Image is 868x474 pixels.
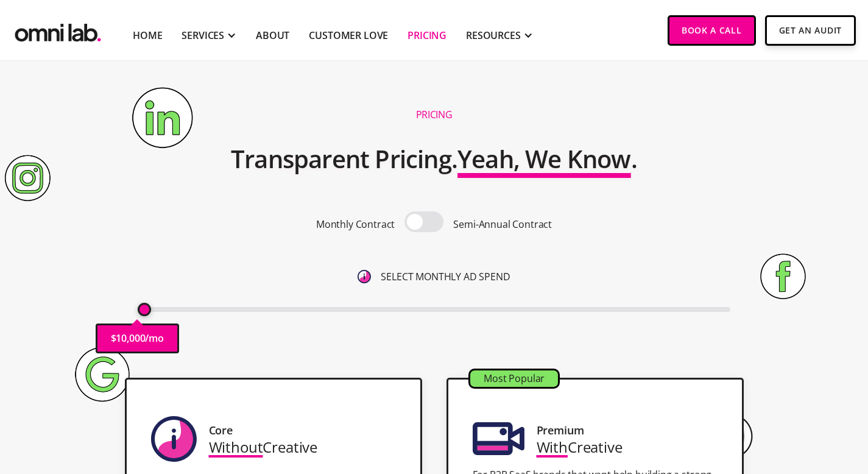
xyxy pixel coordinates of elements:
img: 6410812402e99d19b372aa32_omni-nav-info.svg [358,270,371,283]
div: SERVICES [182,28,224,43]
div: Core [209,422,233,439]
h2: Transparent Pricing. . [231,137,637,181]
a: home [12,15,104,45]
p: SELECT MONTHLY AD SPEND [381,269,510,285]
p: Semi-Annual Contract [453,216,552,233]
img: Omni Lab: B2B SaaS Demand Generation Agency [12,15,104,45]
div: RESOURCES [466,28,521,43]
a: Get An Audit [765,15,856,46]
span: Without [209,437,263,457]
a: Customer Love [309,28,388,43]
p: /mo [145,330,164,347]
div: Creative [537,439,623,455]
p: Monthly Contract [316,216,395,233]
iframe: Chat Widget [649,333,868,474]
a: Book a Call [668,15,756,46]
div: Premium [537,422,584,439]
span: Yeah, We Know [457,142,631,175]
div: Widget de chat [649,333,868,474]
span: With [537,437,568,457]
div: Creative [209,439,318,455]
a: Home [133,28,162,43]
div: Most Popular [470,370,558,387]
p: $ [111,330,116,347]
p: 10,000 [116,330,145,347]
a: Pricing [408,28,446,43]
a: About [256,28,289,43]
h1: Pricing [416,108,453,121]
